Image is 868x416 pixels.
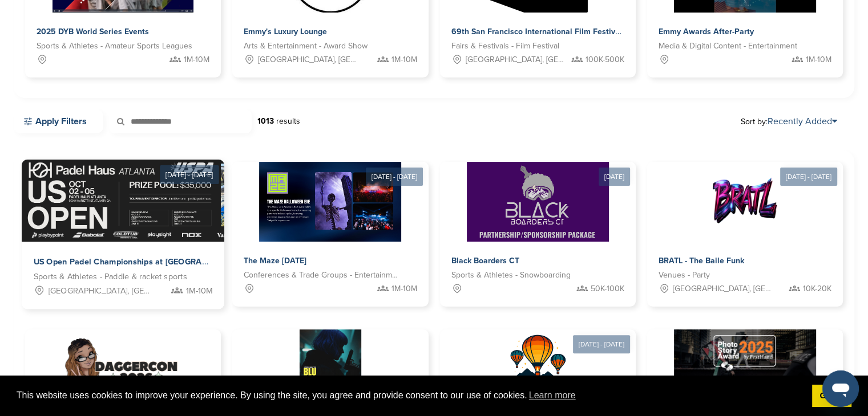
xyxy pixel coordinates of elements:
[22,160,331,242] img: Sponsorpitch &
[244,269,399,282] span: Conferences & Trade Groups - Entertainment
[659,40,797,52] span: Media & Digital Content - Entertainment
[451,269,571,282] span: Sports & Athletes - Snowboarding
[17,387,803,404] span: This website uses cookies to improve your experience. By using the site, you agree and provide co...
[440,144,636,307] a: [DATE] Sponsorpitch & Black Boarders CT Sports & Athletes - Snowboarding 50K-100K
[822,370,859,407] iframe: Button to launch messaging window
[466,54,564,66] span: [GEOGRAPHIC_DATA], [GEOGRAPHIC_DATA]
[160,165,219,184] div: [DATE] - [DATE]
[244,256,306,266] span: The Maze [DATE]
[276,116,300,126] span: results
[573,335,630,353] div: [DATE] - [DATE]
[391,283,417,295] span: 1M-10M
[599,168,630,186] div: [DATE]
[244,27,327,36] span: Emmy's Luxury Lounge
[257,116,274,126] strong: 1013
[659,256,744,266] span: BRATL - The Baile Funk
[451,40,559,52] span: Fairs & Festivals - Film Festival
[451,256,519,266] span: Black Boarders CT
[34,257,250,267] span: US Open Padel Championships at [GEOGRAPHIC_DATA]
[498,329,578,409] img: Sponsorpitch &
[451,27,622,36] span: 69th San Francisco International Film Festival
[803,283,831,295] span: 10K-20K
[806,54,831,66] span: 1M-10M
[63,329,183,409] img: Sponsorpitch &
[659,269,710,282] span: Venues - Party
[366,168,423,186] div: [DATE] - [DATE]
[184,54,209,66] span: 1M-10M
[812,385,851,407] a: dismiss cookie message
[14,109,103,133] a: Apply Filters
[467,162,609,242] img: Sponsorpitch &
[586,54,624,66] span: 100K-500K
[259,162,401,242] img: Sponsorpitch &
[705,162,785,242] img: Sponsorpitch &
[22,141,224,309] a: [DATE] - [DATE] Sponsorpitch & US Open Padel Championships at [GEOGRAPHIC_DATA] Sports & Athletes...
[34,271,187,284] span: Sports & Athletes - Paddle & racket sports
[741,117,837,126] span: Sort by:
[673,283,771,295] span: [GEOGRAPHIC_DATA], [GEOGRAPHIC_DATA]
[232,144,428,307] a: [DATE] - [DATE] Sponsorpitch & The Maze [DATE] Conferences & Trade Groups - Entertainment 1M-10M
[37,40,192,52] span: Sports & Athletes - Amateur Sports Leagues
[300,329,361,409] img: Sponsorpitch &
[768,116,837,127] a: Recently Added
[186,284,213,297] span: 1M-10M
[647,144,843,307] a: [DATE] - [DATE] Sponsorpitch & BRATL - The Baile Funk Venues - Party [GEOGRAPHIC_DATA], [GEOGRAPH...
[258,54,356,66] span: [GEOGRAPHIC_DATA], [GEOGRAPHIC_DATA]
[780,168,837,186] div: [DATE] - [DATE]
[244,40,368,52] span: Arts & Entertainment - Award Show
[391,54,417,66] span: 1M-10M
[37,27,149,36] span: 2025 DYB World Series Events
[49,284,150,297] span: [GEOGRAPHIC_DATA], [GEOGRAPHIC_DATA]
[591,283,624,295] span: 50K-100K
[527,387,578,404] a: learn more about cookies
[674,329,816,409] img: Sponsorpitch &
[659,27,754,36] span: Emmy Awards After-Party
